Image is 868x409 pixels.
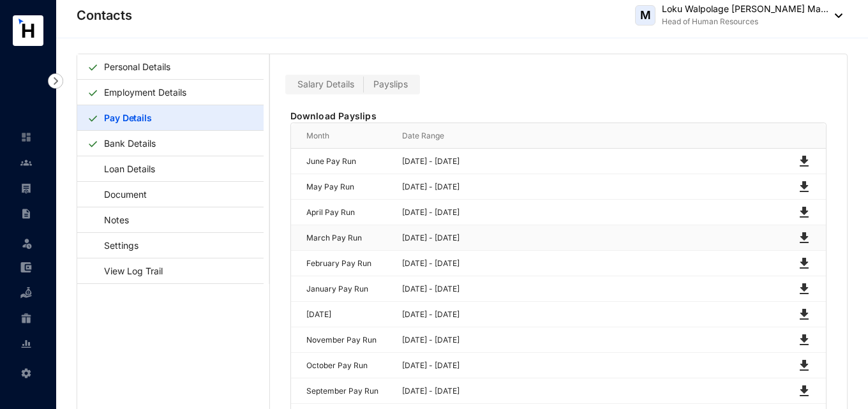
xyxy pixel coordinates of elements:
[99,79,191,105] a: Employment Details
[291,123,387,149] th: Month
[662,15,828,28] p: Head of Human Resources
[20,157,32,168] img: people-unselected.118708e94b43a90eceab.svg
[20,237,33,249] img: leave-unselected.2934df6273408c3f84d9.svg
[797,307,812,322] img: download-black.71b825375326cd126c6e7206129a6cc1.svg
[306,232,387,244] p: March Pay Run
[797,383,812,399] img: download-black.71b825375326cd126c6e7206129a6cc1.svg
[306,308,387,321] p: [DATE]
[640,10,651,21] span: M
[402,206,782,219] p: [DATE] - [DATE]
[306,385,387,398] p: September Pay Run
[373,78,408,89] span: Payslips
[87,181,151,207] a: Document
[10,175,41,201] li: Payroll
[297,78,354,89] span: Salary Details
[10,306,41,331] li: Gratuity
[99,130,161,156] a: Bank Details
[306,206,387,219] p: April Pay Run
[87,232,143,258] a: Settings
[10,124,41,150] li: Home
[402,232,782,244] p: [DATE] - [DATE]
[77,6,132,24] p: Contacts
[10,280,41,306] li: Loan
[662,3,828,15] p: Loku Walpolage [PERSON_NAME] Ma...
[99,105,157,131] a: Pay Details
[20,338,32,350] img: report-unselected.e6a6b4230fc7da01f883.svg
[306,334,387,346] p: November Pay Run
[402,308,782,321] p: [DATE] - [DATE]
[20,131,32,143] img: home-unselected.a29eae3204392db15eaf.svg
[20,287,32,299] img: loan-unselected.d74d20a04637f2d15ab5.svg
[402,155,782,168] p: [DATE] - [DATE]
[20,368,32,379] img: settings-unselected.1febfda315e6e19643a1.svg
[20,262,32,273] img: expense-unselected.2edcf0507c847f3e9e96.svg
[402,359,782,372] p: [DATE] - [DATE]
[48,73,63,89] img: nav-icon-right.af6afadce00d159da59955279c43614e.svg
[87,156,160,182] a: Loan Details
[402,257,782,270] p: [DATE] - [DATE]
[306,257,387,270] p: February Pay Run
[797,332,812,348] img: download-black.71b825375326cd126c6e7206129a6cc1.svg
[10,255,41,280] li: Expenses
[797,230,812,246] img: download-black.71b825375326cd126c6e7206129a6cc1.svg
[99,54,176,80] a: Personal Details
[306,181,387,193] p: May Pay Run
[10,201,41,227] li: Contracts
[402,334,782,346] p: [DATE] - [DATE]
[402,283,782,295] p: [DATE] - [DATE]
[797,179,812,195] img: download-black.71b825375326cd126c6e7206129a6cc1.svg
[402,181,782,193] p: [DATE] - [DATE]
[387,123,782,149] th: Date Range
[797,154,812,169] img: download-black.71b825375326cd126c6e7206129a6cc1.svg
[10,331,41,357] li: Reports
[20,182,32,194] img: payroll-unselected.b590312f920e76f0c668.svg
[797,256,812,271] img: download-black.71b825375326cd126c6e7206129a6cc1.svg
[20,208,32,219] img: contract-unselected.99e2b2107c0a7dd48938.svg
[306,359,387,372] p: October Pay Run
[87,207,133,233] a: Notes
[797,281,812,297] img: download-black.71b825375326cd126c6e7206129a6cc1.svg
[797,358,812,373] img: download-black.71b825375326cd126c6e7206129a6cc1.svg
[306,283,387,295] p: January Pay Run
[797,205,812,220] img: download-black.71b825375326cd126c6e7206129a6cc1.svg
[290,110,827,123] p: Download Payslips
[828,13,842,18] img: dropdown-black.8e83cc76930a90b1a4fdb6d089b7bf3a.svg
[87,258,167,284] a: View Log Trail
[20,313,32,324] img: gratuity-unselected.a8c340787eea3cf492d7.svg
[402,385,782,398] p: [DATE] - [DATE]
[10,150,41,175] li: Contacts
[306,155,387,168] p: June Pay Run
